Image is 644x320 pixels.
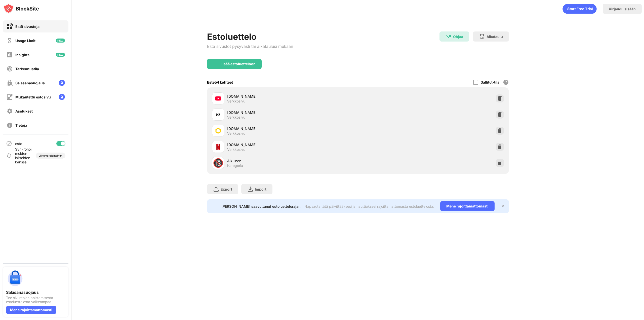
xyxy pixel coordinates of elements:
[15,53,29,57] div: Insights
[6,290,65,295] div: Salasanasuojaus
[15,24,39,29] div: Estä sivustoja
[213,158,223,168] div: 🔞
[227,110,358,115] div: [DOMAIN_NAME]
[15,147,36,164] div: Synkronoi muiden laitteiden kanssa
[56,39,65,43] img: new-icon.svg
[227,131,245,136] div: Verkkosivu
[227,99,245,103] div: Verkkosivu
[215,144,221,150] img: favicons
[215,128,221,134] img: favicons
[215,95,221,101] img: favicons
[15,123,27,127] div: Tietoja
[440,201,495,211] div: Mene rajoittamattomasti
[4,4,39,14] img: logo-blocksite.svg
[15,109,33,113] div: Asetukset
[221,204,301,208] div: [PERSON_NAME] saavuttanut estoluettelorajan.
[227,142,358,147] div: [DOMAIN_NAME]
[453,34,463,39] div: Ohjaa
[59,94,65,100] img: lock-menu.svg
[6,270,24,288] img: push-password-protection.svg
[227,163,243,168] div: Kategoria
[227,115,245,120] div: Verkkosivu
[487,34,503,39] div: Aikataulu
[6,153,12,159] img: sync-icon.svg
[7,38,13,44] img: time-usage-off.svg
[15,67,39,71] div: Tarkennustila
[501,204,505,208] img: x-button.svg
[227,158,358,163] div: Aikuinen
[7,94,13,100] img: customize-block-page-off.svg
[227,126,358,131] div: [DOMAIN_NAME]
[609,7,636,11] div: Kirjaudu sisään
[6,306,56,314] div: Mene rajoittamattomasti
[207,80,233,84] div: Estetyt kohteet
[221,187,232,191] div: Export
[7,108,13,114] img: settings-off.svg
[7,66,13,72] img: focus-off.svg
[304,204,434,208] div: Napsauta tätä päivittääksesi ja nauttiaksesi rajoittamattomasta estoluettelosta.
[207,31,293,42] div: Estoluettelo
[15,141,22,146] div: esto
[481,80,499,84] div: Sallitut-tila
[7,52,13,58] img: insights-off.svg
[221,62,256,66] div: Lisää estoluetteloon
[56,53,65,57] img: new-icon.svg
[7,122,13,128] img: about-off.svg
[227,94,358,99] div: [DOMAIN_NAME]
[255,187,266,191] div: Import
[562,4,597,14] div: animation
[227,147,245,152] div: Verkkosivu
[15,39,35,43] div: Usage Limit
[15,81,45,85] div: Salasanasuojaus
[6,140,12,147] img: blocking-icon.svg
[6,296,65,304] div: Tee sivustojen poistamisesta estoluettelosta vaikeampaa
[39,154,62,157] div: Liikuntarajoitteinen
[59,80,65,86] img: lock-menu.svg
[207,44,293,49] div: Estä sivustot pysyvästi tai aikataulusi mukaan
[215,112,221,118] img: favicons
[7,23,13,30] img: block-on.svg
[7,80,13,86] img: password-protection-off.svg
[15,95,51,99] div: Mukautettu estosivu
